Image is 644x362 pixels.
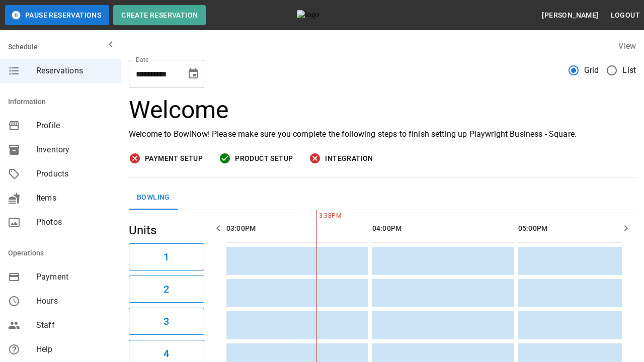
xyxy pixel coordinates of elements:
[36,216,113,228] span: Photos
[164,345,169,361] h6: 4
[129,308,204,335] button: 3
[36,319,113,331] span: Staff
[36,144,113,156] span: Inventory
[129,243,204,270] button: 1
[607,6,644,25] button: Logout
[36,271,113,283] span: Payment
[316,211,319,221] span: 3:38PM
[129,276,204,303] button: 2
[538,6,602,25] button: [PERSON_NAME]
[622,64,636,76] span: List
[36,168,113,180] span: Products
[297,10,352,20] img: logo
[129,186,636,210] div: inventory tabs
[235,152,293,165] span: Product Setup
[36,65,113,77] span: Reservations
[584,64,599,76] span: Grid
[129,96,636,124] h3: Welcome
[129,222,204,238] h5: Units
[36,120,113,132] span: Profile
[36,295,113,307] span: Hours
[113,5,206,25] button: Create Reservation
[5,5,109,25] button: Pause Reservations
[164,281,169,297] h6: 2
[129,186,178,210] button: Bowling
[164,249,169,265] h6: 1
[164,313,169,329] h6: 3
[618,41,636,51] label: View
[145,152,203,165] span: Payment Setup
[325,152,373,165] span: Integration
[36,192,113,204] span: Items
[183,64,203,84] button: Choose date, selected date is Aug 29, 2025
[36,343,113,355] span: Help
[129,128,636,140] p: Welcome to BowlNow! Please make sure you complete the following steps to finish setting up Playwr...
